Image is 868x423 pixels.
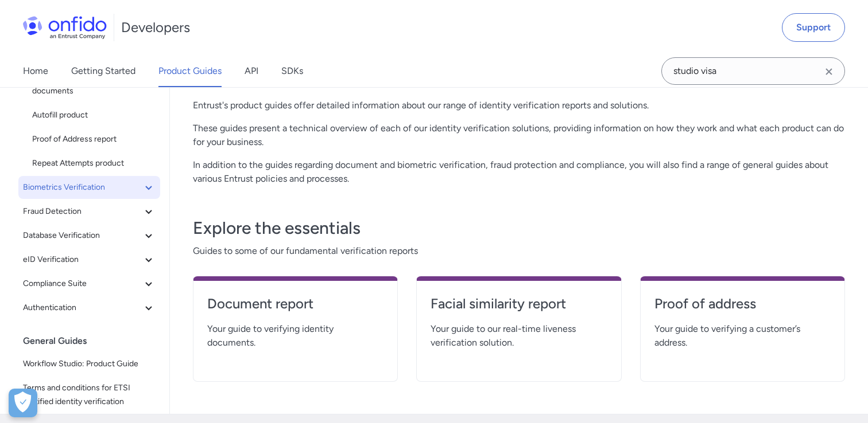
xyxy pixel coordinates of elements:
a: Home [23,55,48,87]
button: Open Preferences [9,389,37,417]
button: Compliance Suite [18,272,160,295]
span: Authentication [23,301,142,315]
span: Your guide to verifying identity documents. [207,322,383,350]
button: Authentication [18,296,160,319]
div: Cookie Preferences [9,389,37,417]
a: Workflow Studio: Product Guide [18,352,160,375]
p: In addition to the guides regarding document and biometric verification, fraud protection and com... [193,158,845,186]
span: Compliance Suite [23,277,142,291]
a: Terms and conditions for ETSI certified identity verification [18,377,160,413]
span: Your guide to our real-time liveness verification solution. [431,322,607,350]
span: Fraud Detection [23,205,142,218]
h1: Developers [121,18,190,37]
a: Proof of address [654,295,831,322]
p: These guides present a technical overview of each of our identity verification solutions, providi... [193,122,845,149]
button: Biometrics Verification [18,176,160,199]
h4: Document report [207,295,383,313]
img: Onfido Logo [23,16,107,39]
span: Proof of Address report [32,132,156,146]
span: Guides to some of our fundamental verification reports [193,244,845,258]
a: Product Guides [158,55,222,87]
a: Autofill product [28,104,160,127]
h3: Explore the essentials [193,217,845,240]
h4: Proof of address [654,295,831,313]
h4: Facial similarity report [431,295,607,313]
a: Repeat Attempts product [28,152,160,175]
button: Database Verification [18,224,160,247]
a: Document report [207,295,383,322]
div: General Guides [23,330,165,352]
button: Fraud Detection [18,200,160,223]
span: Biometrics Verification [23,181,142,194]
a: API [245,55,258,87]
span: Database Verification [23,229,142,242]
p: Entrust's product guides offer detailed information about our range of identity verification repo... [193,99,845,112]
a: Facial similarity report [431,295,607,322]
a: Getting Started [71,55,135,87]
span: Terms and conditions for ETSI certified identity verification [23,381,156,409]
a: SDKs [281,55,303,87]
span: Autofill product [32,108,156,122]
span: Workflow Studio: Product Guide [23,357,156,371]
a: Support [782,13,845,42]
input: Onfido search input field [661,57,845,85]
span: Repeat Attempts product [32,156,156,170]
svg: Clear search field button [822,65,836,79]
button: eID Verification [18,248,160,271]
span: eID Verification [23,253,142,267]
a: Proof of Address report [28,128,160,151]
span: Your guide to verifying a customer’s address. [654,322,831,350]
